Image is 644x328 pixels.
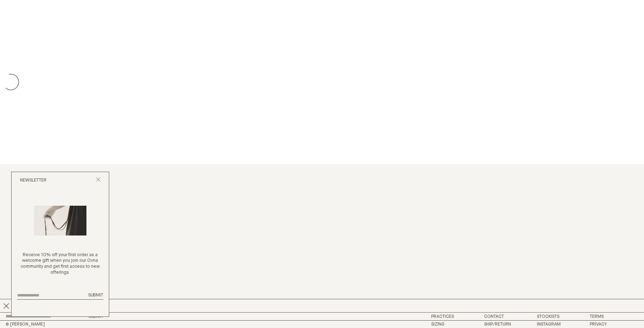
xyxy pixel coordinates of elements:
a: Stockists [537,314,559,319]
a: Ship/Return [484,322,511,327]
span: Submit [88,293,103,298]
a: Practices [431,314,454,319]
button: Submit [88,293,103,299]
h2: © [PERSON_NAME] [6,322,160,327]
p: Receive 10% off your first order as a welcome gift when you join our Ovna community and get first... [17,252,103,276]
a: Instagram [537,322,561,327]
a: Terms [590,314,604,319]
a: Sizing [431,322,444,327]
a: Contact [484,314,504,319]
h2: Newsletter [20,178,47,184]
button: Close popup [96,177,100,184]
a: Privacy [590,322,607,327]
